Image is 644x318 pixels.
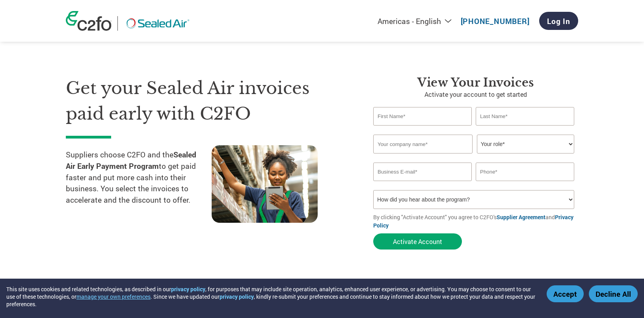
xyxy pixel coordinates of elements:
[66,76,350,126] h1: Get your Sealed Air invoices paid early with C2FO
[373,163,472,181] input: Invalid Email format
[171,285,205,293] a: privacy policy
[66,149,212,216] p: Suppliers choose C2FO and the to get paid faster and put more cash into their business. You selec...
[373,213,578,229] p: By clicking "Activate Account" you agree to C2FO's and
[476,182,574,187] div: Inavlid Phone Number
[124,16,192,31] img: Sealed Air
[373,135,473,153] input: Your company name*
[539,12,578,30] a: Log In
[66,11,112,31] img: c2fo logo
[212,145,318,223] img: supply chain worker
[66,150,196,171] strong: Sealed Air Early Payment Program
[461,16,530,26] a: [PHONE_NUMBER]
[373,213,573,229] a: Privacy Policy
[373,107,472,126] input: First Name*
[76,293,151,300] button: manage your own preferences
[476,126,574,131] div: Invalid last name or last name is too long
[589,285,638,302] button: Decline All
[373,182,472,187] div: Inavlid Email Address
[477,135,574,153] select: Title/Role
[6,285,535,308] div: This site uses cookies and related technologies, as described in our , for purposes that may incl...
[476,163,574,181] input: Phone*
[497,213,545,221] a: Supplier Agreement
[373,126,472,131] div: Invalid first name or first name is too long
[476,107,574,126] input: Last Name*
[373,90,578,99] p: Activate your account to get started
[220,293,254,300] a: privacy policy
[373,233,462,250] button: Activate Account
[373,76,578,90] h3: View Your Invoices
[373,154,574,159] div: Invalid company name or company name is too long
[547,285,584,302] button: Accept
